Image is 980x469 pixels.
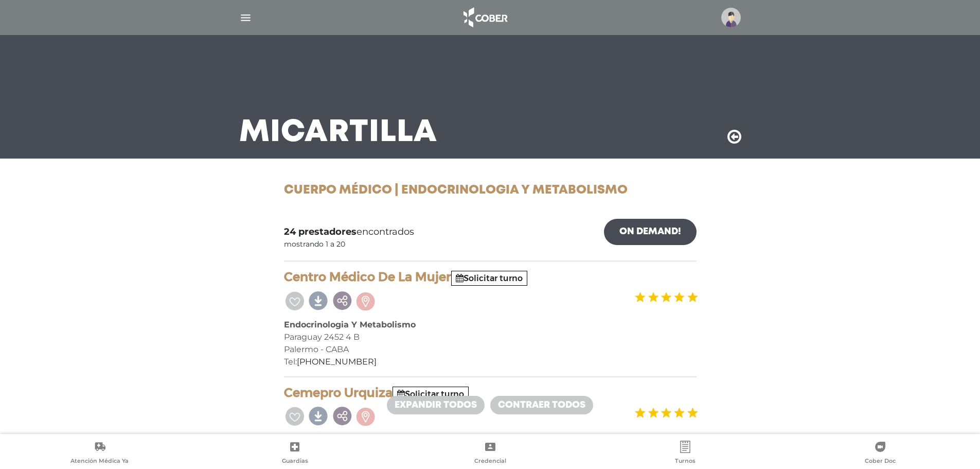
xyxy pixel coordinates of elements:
[865,457,896,466] span: Cober Doc
[284,270,697,285] h4: Centro Médico De La Mujer
[587,441,782,467] a: Turnos
[474,457,506,466] span: Credencial
[284,320,416,329] b: Endocrinologia Y Metabolismo
[783,441,978,467] a: Cober Doc
[721,8,741,27] img: profile-placeholder.svg
[239,11,252,24] img: Cober_menu-lines-white.svg
[284,225,414,239] span: encontrados
[387,396,485,414] a: Expandir todos
[70,457,129,466] span: Atención Médica Ya
[490,396,593,414] a: Contraer todos
[675,457,696,466] span: Turnos
[197,441,392,467] a: Guardias
[458,5,512,30] img: logo_cober_home-white.png
[284,343,697,356] div: Palermo - CABA
[284,183,697,198] h1: Cuerpo Médico | Endocrinologia y Metabolismo
[284,386,697,401] h4: Cemepro Urquiza
[456,273,523,283] a: Solicitar turno
[297,357,377,367] a: [PHONE_NUMBER]
[284,239,345,250] div: mostrando 1 a 20
[239,119,437,146] h3: Mi Cartilla
[284,226,357,237] b: 24 prestadores
[633,401,698,424] img: estrellas_badge.png
[282,457,308,466] span: Guardias
[633,286,698,309] img: estrellas_badge.png
[284,356,697,368] div: Tel:
[397,389,464,399] a: Solicitar turno
[2,441,197,467] a: Atención Médica Ya
[284,331,697,343] div: Paraguay 2452 4 B
[604,219,697,245] a: On Demand!
[393,441,587,467] a: Credencial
